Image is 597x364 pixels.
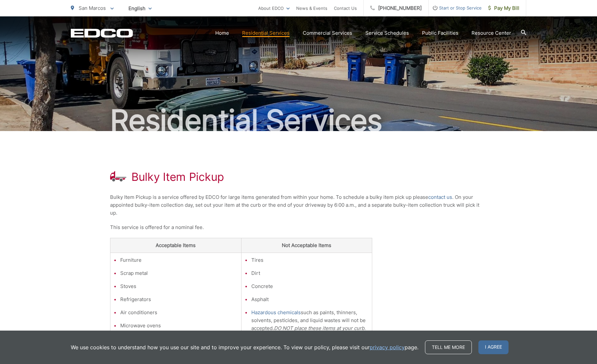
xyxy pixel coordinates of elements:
p: Bulky Item Pickup is a service offered by EDCO for large items generated from within your home. T... [110,193,487,217]
li: Refrigerators [120,296,238,303]
a: Resource Center [472,29,511,37]
li: Scrap metal [120,269,238,277]
a: Home [215,29,229,37]
a: About EDCO [258,4,290,12]
strong: Acceptable Items [156,242,196,248]
span: English [124,3,157,14]
a: Tell me more [425,340,472,354]
p: We use cookies to understand how you use our site and to improve your experience. To view our pol... [71,343,418,351]
p: This service is offered for a nominal fee. [110,223,487,231]
span: I agree [478,340,509,354]
li: Air conditioners [120,309,238,316]
li: Dirt [251,269,369,277]
li: such as paints, thinners, solvents, pesticides, and liquid wastes will not be accepted. [251,309,369,332]
a: Contact Us [334,4,357,12]
a: Hazardous chemicals [251,309,301,316]
a: Residential Services [242,29,290,37]
strong: Not Acceptable Items [282,242,331,248]
a: Public Facilities [422,29,458,37]
a: News & Events [296,4,327,12]
a: Commercial Services [303,29,352,37]
h2: Residential Services [71,104,526,137]
span: Pay My Bill [488,4,519,12]
a: EDCD logo. Return to the homepage. [71,29,133,38]
span: San Marcos [79,5,106,11]
em: DO NOT place these items at your curb. [274,325,366,331]
h1: Bulky Item Pickup [131,170,224,183]
li: Concrete [251,282,369,290]
a: privacy policy [370,343,405,351]
li: Stoves [120,282,238,290]
li: Furniture [120,256,238,264]
li: Tires [251,256,369,264]
li: Asphalt [251,296,369,303]
li: Microwave ovens [120,322,238,330]
a: contact us [428,193,452,201]
a: Service Schedules [365,29,409,37]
